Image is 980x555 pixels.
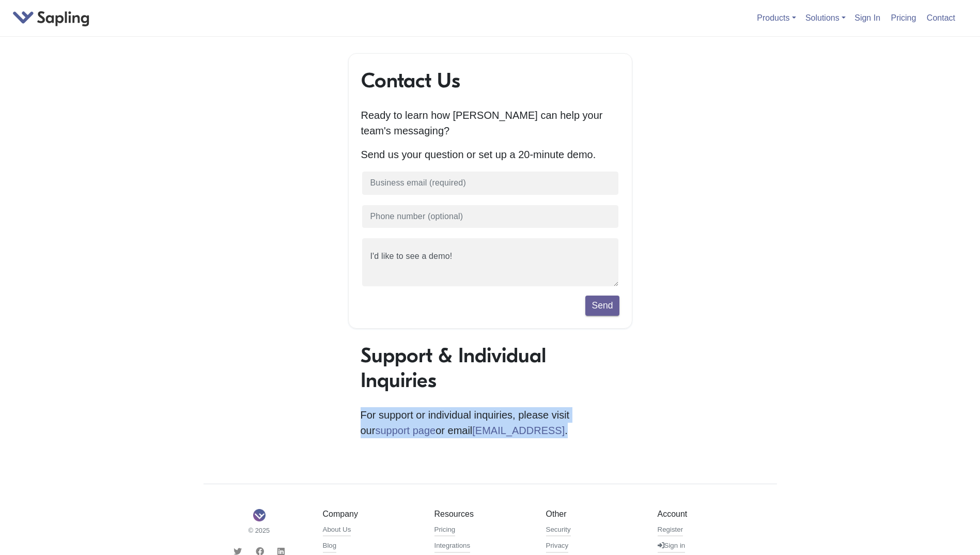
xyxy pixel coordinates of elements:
[757,13,796,22] a: Products
[546,509,642,519] h5: Other
[658,541,686,553] a: Sign in
[546,541,569,553] a: Privacy
[361,171,619,196] input: Business email (required)
[361,343,620,393] h1: Support & Individual Inquiries
[434,509,531,519] h5: Resources
[887,9,921,26] a: Pricing
[434,541,471,553] a: Integrations
[585,296,619,315] button: Send
[323,525,351,537] a: About Us
[361,237,619,287] textarea: I'd like to see a demo!
[805,13,846,22] a: Solutions
[253,509,266,521] img: Sapling Logo
[211,526,307,535] small: © 2025
[472,425,565,436] a: [EMAIL_ADDRESS]
[361,107,619,138] p: Ready to learn how [PERSON_NAME] can help your team's messaging?
[361,204,619,229] input: Phone number (optional)
[375,425,435,436] a: support page
[658,525,683,537] a: Register
[323,541,337,553] a: Blog
[361,147,619,162] p: Send us your question or set up a 20-minute demo.
[323,509,419,519] h5: Company
[658,509,754,519] h5: Account
[850,9,884,26] a: Sign In
[546,525,571,537] a: Security
[361,68,619,93] h1: Contact Us
[923,9,959,26] a: Contact
[434,525,456,537] a: Pricing
[361,407,620,438] p: For support or individual inquiries, please visit our or email .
